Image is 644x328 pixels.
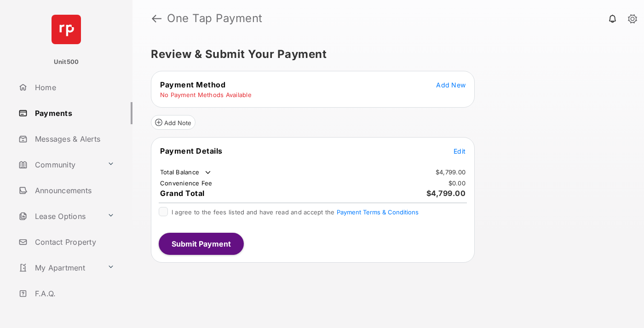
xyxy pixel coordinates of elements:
[151,49,618,60] h5: Review & Submit Your Payment
[448,179,466,187] td: $0.00
[160,146,223,155] span: Payment Details
[160,179,213,187] td: Convenience Fee
[159,233,244,255] button: Submit Payment
[160,168,213,177] td: Total Balance
[454,146,466,155] button: Edit
[15,102,132,124] a: Payments
[337,208,419,216] button: I agree to the fees listed and have read and accept the
[52,15,81,44] img: svg+xml;base64,PHN2ZyB4bWxucz0iaHR0cDovL3d3dy53My5vcmcvMjAwMC9zdmciIHdpZHRoPSI2NCIgaGVpZ2h0PSI2NC...
[172,208,419,216] span: I agree to the fees listed and have read and accept the
[435,168,466,176] td: $4,799.00
[15,257,103,279] a: My Apartment
[160,80,225,89] span: Payment Method
[15,231,132,253] a: Contact Property
[454,147,466,155] span: Edit
[436,80,466,89] button: Add New
[436,81,466,89] span: Add New
[15,179,132,201] a: Announcements
[54,58,79,67] p: Unit500
[15,154,103,176] a: Community
[15,205,103,227] a: Lease Options
[15,282,132,305] a: F.A.Q.
[160,91,252,99] td: No Payment Methods Available
[15,76,132,98] a: Home
[151,115,195,130] button: Add Note
[15,128,132,150] a: Messages & Alerts
[167,13,263,24] strong: One Tap Payment
[426,189,466,198] span: $4,799.00
[160,189,205,198] span: Grand Total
